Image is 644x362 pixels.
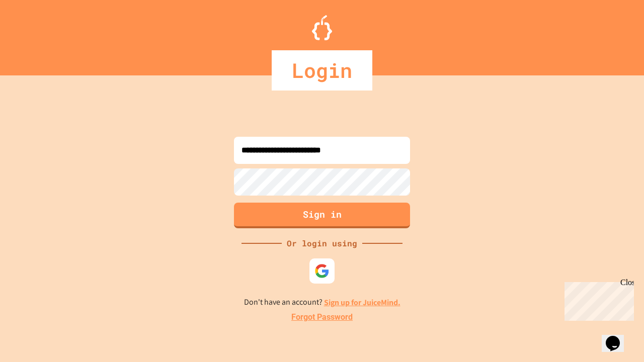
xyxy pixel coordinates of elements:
iframe: chat widget [560,278,634,321]
img: Logo.svg [312,15,332,40]
div: Login [272,50,372,90]
div: Chat with us now!Close [4,4,69,64]
button: Sign in [234,203,410,228]
iframe: chat widget [602,322,634,352]
p: Don't have an account? [244,296,400,309]
img: google-icon.svg [314,263,330,279]
a: Forgot Password [291,311,353,323]
div: Or login using [282,237,362,249]
a: Sign up for JuiceMind. [324,297,400,308]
